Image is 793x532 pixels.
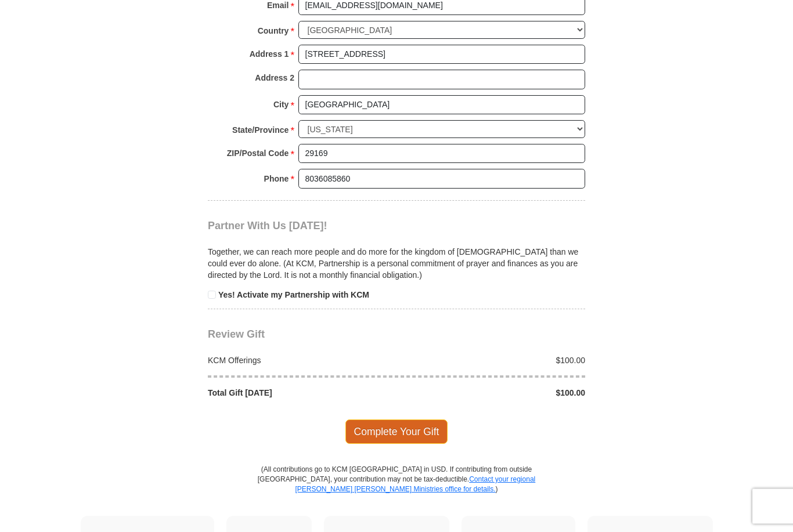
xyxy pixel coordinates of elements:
[257,465,536,516] p: (All contributions go to KCM [GEOGRAPHIC_DATA] in USD. If contributing from outside [GEOGRAPHIC_D...
[208,220,327,232] span: Partner With Us [DATE]!
[227,146,289,162] strong: ZIP/Postal Code
[396,388,592,399] div: $100.00
[258,23,289,39] strong: Country
[232,122,289,139] strong: State/Province
[208,247,585,281] p: Together, we can reach more people and do more for the kingdom of [DEMOGRAPHIC_DATA] than we coul...
[273,97,289,113] strong: City
[202,355,397,367] div: KCM Offerings
[208,329,265,341] span: Review Gift
[250,46,289,63] strong: Address 1
[264,171,289,187] strong: Phone
[396,355,592,367] div: $100.00
[218,291,369,300] strong: Yes! Activate my Partnership with KCM
[202,388,397,399] div: Total Gift [DATE]
[255,70,294,86] strong: Address 2
[345,420,448,444] span: Complete Your Gift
